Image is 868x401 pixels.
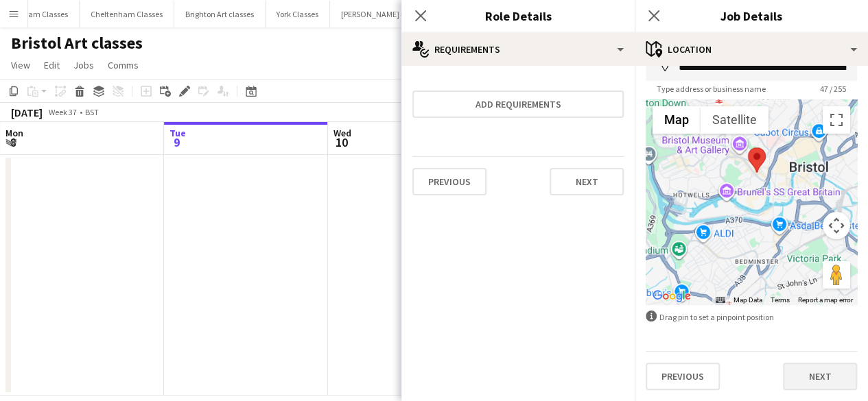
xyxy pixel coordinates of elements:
button: Previous [646,363,720,390]
img: Google [649,287,694,305]
h1: Bristol Art classes [11,33,143,53]
button: Add requirements [412,90,624,118]
span: Week 37 [45,107,80,117]
button: Previous [412,168,486,195]
a: View [5,56,36,74]
div: Location [635,33,868,66]
button: Map Data [734,295,762,305]
button: Show street map [653,106,701,134]
span: Comms [108,59,139,71]
button: Map camera controls [823,212,850,239]
h3: Role Details [401,7,635,25]
a: Comms [102,56,144,74]
span: Jobs [73,59,94,71]
a: Open this area in Google Maps (opens a new window) [649,287,694,305]
div: BST [85,107,99,117]
button: Keyboard shortcuts [716,295,725,305]
button: Drag Pegman onto the map to open Street View [823,261,850,289]
div: Requirements [401,33,635,66]
a: Report a map error [798,296,853,304]
button: [PERSON_NAME] Classes [330,1,438,27]
button: Next [783,363,857,390]
span: 47 / 255 [809,84,857,94]
button: Cheltenham Classes [80,1,174,27]
span: 8 [3,134,23,150]
div: [DATE] [11,106,43,119]
span: Edit [44,59,60,71]
span: 9 [167,134,186,150]
span: View [11,59,30,71]
div: Drag pin to set a pinpoint position [646,311,857,324]
span: Tue [169,127,186,139]
h3: Job Details [635,7,868,25]
span: 10 [331,134,351,150]
button: Show satellite imagery [701,106,769,134]
span: Type address or business name [646,84,777,94]
button: Next [550,168,624,195]
a: Jobs [68,56,99,74]
a: Terms (opens in new tab) [771,296,790,304]
button: Brighton Art classes [174,1,266,27]
button: York Classes [266,1,330,27]
span: Mon [5,127,23,139]
span: Wed [333,127,351,139]
button: Toggle fullscreen view [823,106,850,134]
a: Edit [38,56,65,74]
